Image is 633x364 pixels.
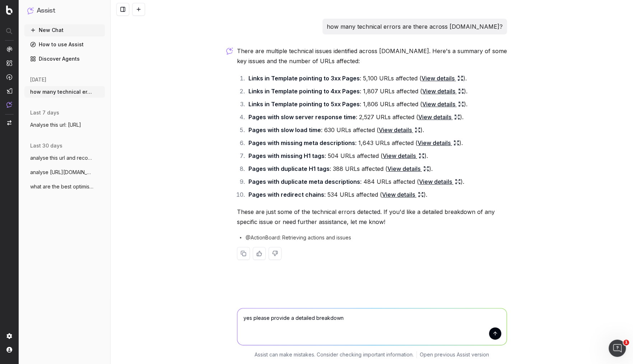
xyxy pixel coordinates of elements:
a: Discover Agents [24,53,105,65]
strong: Links in Template pointing to 5xx Pages [248,101,360,108]
span: 1 [623,340,629,345]
button: what are the best optimisations for agen [24,181,105,192]
button: New Chat [24,24,105,36]
img: Intelligence [6,60,12,66]
span: last 30 days [30,142,62,149]
strong: Pages with duplicate meta descriptions [248,178,360,185]
img: Switch project [7,120,11,125]
a: View details [382,190,424,200]
img: Assist [27,7,34,14]
button: how many technical errors are there acro [24,86,105,98]
span: what are the best optimisations for agen [30,183,93,190]
li: : 1,806 URLs affected ( ). [246,99,507,109]
li: : 504 URLs affected ( ). [246,151,507,161]
p: These are just some of the technical errors detected. If you'd like a detailed breakdown of any s... [237,207,507,227]
li: : 388 URLs affected ( ). [246,164,507,174]
img: Analytics [6,46,12,52]
strong: Pages with slow load time [248,126,321,134]
a: View details [422,99,464,109]
li: : 630 URLs affected ( ). [246,125,507,135]
a: View details [387,164,429,174]
strong: Pages with missing H1 tags [248,152,325,159]
li: : 1,643 URLs affected ( ). [246,138,507,148]
span: last 7 days [30,109,59,116]
a: View details [379,125,420,135]
li: : 5,100 URLs affected ( ). [246,73,507,83]
button: analyse [URL][DOMAIN_NAME] [24,167,105,178]
img: My account [6,347,12,353]
h1: Assist [37,6,55,16]
a: View details [419,177,461,187]
img: Assist [6,102,12,108]
button: Analyse this url: [URL] [24,119,105,131]
img: Setting [6,333,12,339]
img: Studio [6,88,12,94]
img: Botify assist logo [226,47,233,55]
p: There are multiple technical issues identified across [DOMAIN_NAME]. Here's a summary of some key... [237,46,507,66]
span: Analyse this url: [URL] [30,121,81,129]
li: : 484 URLs affected ( ). [246,177,507,187]
li: : 1,807 URLs affected ( ). [246,86,507,96]
a: Open previous Assist version [420,351,489,358]
strong: Pages with redirect chains [248,191,324,198]
li: : 534 URLs affected ( ). [246,190,507,200]
a: How to use Assist [24,39,105,50]
img: Activation [6,74,12,80]
a: View details [422,73,463,83]
textarea: yes please provide a detailed breakdown [237,308,507,345]
iframe: Intercom live chat [609,340,626,357]
strong: Pages with slow server response time [248,113,356,121]
button: Assist [27,6,102,16]
strong: Links in Template pointing to 3xx Pages [248,75,360,82]
p: how many technical errors are there across [DOMAIN_NAME]? [327,22,503,32]
span: analyse [URL][DOMAIN_NAME] [30,169,93,176]
a: View details [383,151,424,161]
span: analyse this url and recommend optimisat [30,154,93,162]
a: View details [418,138,459,148]
img: Botify logo [6,5,13,15]
span: how many technical errors are there acro [30,88,93,95]
strong: Links in Template pointing to 4xx Pages [248,88,360,95]
a: View details [422,86,464,96]
strong: Pages with duplicate H1 tags [248,165,330,172]
span: [DATE] [30,76,46,83]
a: View details [418,112,460,122]
span: @ActionBoard: Retrieving actions and issues [246,234,351,241]
li: : 2,527 URLs affected ( ). [246,112,507,122]
p: Assist can make mistakes. Consider checking important information. [255,351,414,358]
button: analyse this url and recommend optimisat [24,152,105,164]
strong: Pages with missing meta descriptions [248,139,355,146]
